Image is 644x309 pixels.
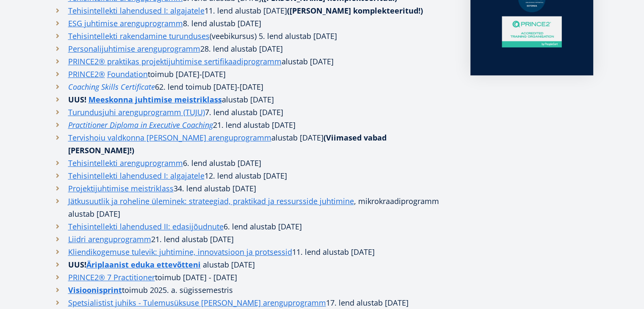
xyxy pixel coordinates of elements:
li: toimub 2025. a. sügissemestris [51,284,453,296]
a: PRINCE2® 7 Practitioner [68,271,155,284]
a: Visioonisprint [68,284,122,296]
a: Coaching Skills Certificate [68,80,155,93]
a: ® [99,68,105,80]
em: Coaching Skills Certificate [68,82,155,92]
li: 17. lend alustab [DATE] [51,296,453,309]
a: Tehisintellekti lahendused I: algajatele [68,4,205,17]
a: Äriplaanist eduka ettevõtteni [86,258,201,271]
li: 28. lend alustab [DATE] [51,42,453,55]
li: 6. lend alustab [DATE] [51,157,453,169]
li: toimub [DATE]-[DATE] [51,68,453,80]
a: Personalijuhtimise arenguprogramm [68,42,200,55]
a: Projektijuhtimise meistriklass [68,182,174,195]
a: Tehisintellekti arenguprogramm [68,157,183,169]
li: 7. lend alustab [DATE] [51,106,453,119]
a: Kliendikogemuse tulevik: juhtimine, innovatsioon ja protsessid [68,246,292,258]
li: toimub [DATE] - [DATE] [51,271,453,284]
a: Foundation [107,68,148,80]
li: alustab [DATE] [51,55,453,68]
i: 21 [213,120,221,130]
a: Practitioner Diploma in Executive Coaching [68,119,213,131]
a: Tehisintellekti rakendamine turunduses [68,30,210,42]
a: Tehisintellekti lahendused II: edasijõudnute [68,220,224,233]
a: Liidri arenguprogramm [68,233,151,246]
li: 6. lend alustab [DATE] [51,220,453,233]
a: PRINCE2 [68,68,99,80]
a: Meeskonna juhtimise meistriklass [88,93,222,106]
li: 11. lend alustab [DATE] [51,246,453,258]
a: ESG juhtimise arenguprogramm [68,17,183,30]
li: 21. lend alustab [DATE] [51,233,453,246]
li: 12. lend alustab [DATE] [51,169,453,182]
strong: ([PERSON_NAME] komplekteeritud!) [287,6,423,16]
li: 62. lend toimub [DATE]-[DATE] [51,80,453,93]
li: . lend alustab [DATE] [51,119,453,131]
li: (veebikursus) 5. lend alustab [DATE] [51,30,453,42]
a: Tervishoiu valdkonna [PERSON_NAME] arenguprogramm [68,131,271,144]
li: , mikrokraadiprogramm alustab [DATE] [51,195,453,220]
a: Tehisintellekti lahendused I: algajatele [68,169,205,182]
li: 34. lend alustab [DATE] [51,182,453,195]
a: Turundusjuhi arenguprogramm (TUJU) [68,106,205,119]
a: PRINCE2® praktikas projektijuhtimise sertifikaadiprogramm [68,55,282,68]
li: 11. lend alustab [DATE] [51,4,453,17]
li: alustab [DATE] [51,131,453,157]
strong: UUS! [68,94,86,105]
a: Spetsialistist juhiks - Tulemusüksuse [PERSON_NAME] arenguprogramm [68,296,326,309]
strong: UUS! [68,259,203,270]
li: 8. lend alustab [DATE] [51,17,453,30]
strong: Meeskonna juhtimise meistriklass [88,94,222,105]
em: Practitioner Diploma in Executive Coaching [68,120,213,130]
li: alustab [DATE] [51,258,453,271]
a: Jätkusuutlik ja roheline üleminek: strateegiad, praktikad ja ressursside juhtimine [68,195,354,207]
li: alustab [DATE] [51,93,453,106]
